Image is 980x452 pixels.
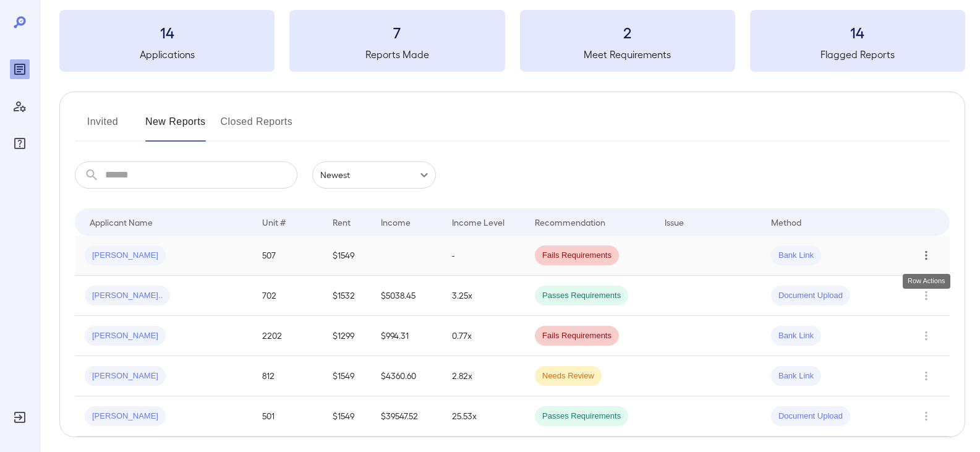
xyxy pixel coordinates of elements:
span: Bank Link [771,370,821,382]
div: Recommendation [535,215,605,229]
button: Row Actions [916,366,936,386]
span: Document Upload [771,290,850,302]
div: Unit # [262,215,286,229]
td: $1549 [323,396,371,437]
h3: 14 [59,22,275,42]
button: Row Actions [916,245,936,265]
td: $5038.45 [371,276,442,316]
td: $1549 [323,356,371,396]
span: Bank Link [771,250,821,262]
button: New Reports [145,112,206,142]
div: Method [771,215,801,229]
button: Invited [75,112,130,142]
h5: Applications [59,47,275,62]
div: Log Out [10,407,30,427]
h5: Flagged Reports [750,47,965,62]
h5: Reports Made [289,47,505,62]
td: 2.82x [442,356,525,396]
span: Bank Link [771,330,821,342]
td: 812 [252,356,323,396]
td: 3.25x [442,276,525,316]
td: 25.53x [442,396,525,437]
div: Reports [10,59,30,79]
div: FAQ [10,134,30,153]
div: Newest [312,161,436,189]
td: - [442,236,525,276]
button: Row Actions [916,406,936,426]
td: $1532 [323,276,371,316]
span: Fails Requirements [535,330,619,342]
span: Document Upload [771,411,850,422]
div: Income [381,215,411,229]
span: [PERSON_NAME] [85,330,166,342]
span: Fails Requirements [535,250,619,262]
div: Income Level [452,215,505,229]
td: $994.31 [371,316,442,356]
td: $1549 [323,236,371,276]
div: Manage Users [10,96,30,116]
h3: 7 [289,22,505,42]
button: Row Actions [916,286,936,305]
td: 0.77x [442,316,525,356]
span: Passes Requirements [535,411,628,422]
td: 702 [252,276,323,316]
summary: 14Applications7Reports Made2Meet Requirements14Flagged Reports [59,10,965,72]
td: 501 [252,396,323,437]
div: Applicant Name [90,215,153,229]
td: $1299 [323,316,371,356]
span: Passes Requirements [535,290,628,302]
div: Rent [333,215,352,229]
button: Row Actions [916,326,936,346]
h3: 14 [750,22,965,42]
h3: 2 [520,22,735,42]
span: [PERSON_NAME] [85,250,166,262]
div: Issue [665,215,684,229]
h5: Meet Requirements [520,47,735,62]
span: [PERSON_NAME].. [85,290,170,302]
td: 2202 [252,316,323,356]
td: 507 [252,236,323,276]
td: $4360.60 [371,356,442,396]
span: [PERSON_NAME] [85,411,166,422]
span: Needs Review [535,370,602,382]
td: $39547.52 [371,396,442,437]
span: [PERSON_NAME] [85,370,166,382]
button: Closed Reports [221,112,293,142]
